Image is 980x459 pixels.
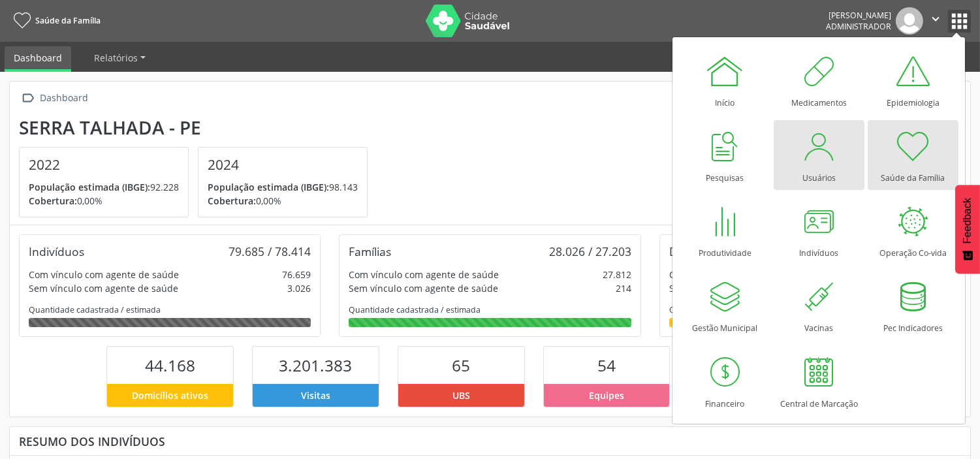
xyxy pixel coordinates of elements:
p: 98.143 [208,180,358,194]
span: Relatórios [94,52,138,64]
i:  [928,12,943,26]
div: Dashboard [38,89,91,108]
div: Com vínculo com agente de saúde [669,268,819,281]
i:  [19,89,38,108]
span: UBS [452,388,470,402]
p: 92.228 [29,180,179,194]
div: 27.812 [603,268,631,281]
a: Gestão Municipal [680,270,770,340]
div: 76.659 [282,268,311,281]
div: Indivíduos [29,244,84,259]
span: Cobertura: [208,195,256,207]
div: Com vínculo com agente de saúde [29,268,179,281]
a: Relatórios [85,46,155,69]
div: Quantidade cadastrada / estimada [669,304,951,315]
span: 3.201.383 [279,355,352,376]
a: Vacinas [774,270,864,340]
p: 0,00% [208,194,358,208]
p: 0,00% [29,194,179,208]
span: População estimada (IBGE): [29,181,150,193]
span: Administrador [826,21,891,32]
a: Início [680,45,770,115]
div: Quantidade cadastrada / estimada [349,304,631,315]
a: Indivíduos [774,195,864,265]
a: Financeiro [680,346,770,416]
span: 54 [597,355,616,376]
span: 44.168 [145,355,195,376]
div: Com vínculo com agente de saúde [349,268,499,281]
a: Produtividade [680,195,770,265]
img: img [896,7,923,35]
h4: 2022 [29,157,179,173]
div: Serra Talhada - PE [19,117,377,138]
a: Medicamentos [774,45,864,115]
div: 3.026 [287,281,311,295]
div: Resumo dos indivíduos [19,434,961,449]
div: 214 [616,281,631,295]
div: 79.685 / 78.414 [229,244,311,259]
h4: 2024 [208,157,358,173]
a: Usuários [774,120,864,190]
div: Quantidade cadastrada / estimada [29,304,311,315]
div: Domicílios [669,244,723,259]
a: Epidemiologia [868,45,958,115]
a: Saúde da Família [9,10,101,31]
a: Pesquisas [680,120,770,190]
div: Sem vínculo com agente de saúde [349,281,498,295]
div: Sem vínculo com agente de saúde [29,281,178,295]
div: 28.026 / 27.203 [549,244,631,259]
span: Saúde da Família [35,15,101,26]
a:  Dashboard [19,89,91,108]
span: Equipes [589,388,624,402]
div: [PERSON_NAME] [826,10,891,21]
a: Dashboard [5,46,71,72]
span: Cobertura: [29,195,77,207]
div: Sem vínculo com agente de saúde [669,281,819,295]
button:  [923,7,948,35]
a: Pec Indicadores [868,270,958,340]
span: Feedback [962,198,973,244]
span: Domicílios ativos [132,388,208,402]
div: Famílias [349,244,391,259]
a: Central de Marcação [774,346,864,416]
span: População estimada (IBGE): [208,181,329,193]
button: Feedback - Mostrar pesquisa [955,185,980,274]
span: 65 [452,355,470,376]
span: Visitas [301,388,330,402]
a: Operação Co-vida [868,195,958,265]
a: Saúde da Família [868,120,958,190]
button: apps [948,10,971,33]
